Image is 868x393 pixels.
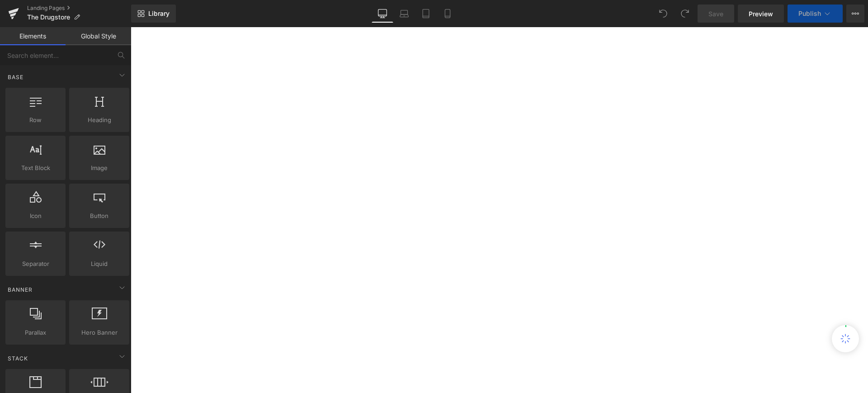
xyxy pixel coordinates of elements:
[749,9,773,19] span: Preview
[654,5,672,23] button: Undo
[72,259,127,269] span: Liquid
[66,27,131,45] a: Global Style
[8,259,63,269] span: Separator
[415,5,437,23] a: Tablet
[27,14,70,21] span: The Drugstore
[72,115,127,125] span: Heading
[8,115,63,125] span: Row
[393,5,415,23] a: Laptop
[72,211,127,221] span: Button
[27,5,131,12] a: Landing Pages
[437,5,458,23] a: Mobile
[131,5,176,23] a: New Library
[7,354,29,363] span: Stack
[676,5,694,23] button: Redo
[148,9,170,18] span: Library
[738,5,784,23] a: Preview
[8,211,63,221] span: Icon
[7,73,24,81] span: Base
[708,9,723,19] span: Save
[7,285,33,294] span: Banner
[372,5,393,23] a: Desktop
[72,163,127,173] span: Image
[788,5,843,23] button: Publish
[72,328,127,337] span: Hero Banner
[8,328,63,337] span: Parallax
[798,10,821,17] span: Publish
[846,5,864,23] button: More
[8,163,63,173] span: Text Block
